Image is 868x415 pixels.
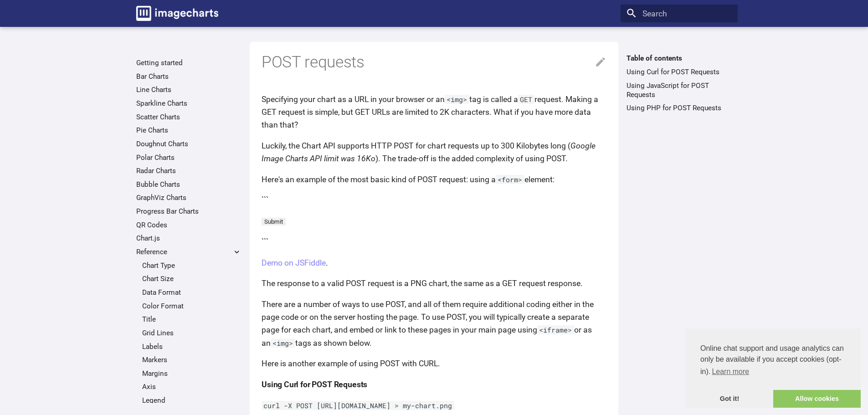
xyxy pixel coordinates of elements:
a: Scatter Charts [136,113,241,122]
a: Progress Bar Charts [136,207,241,216]
a: Chart.js [136,234,241,243]
p: Luckily, the Chart API supports HTTP POST for chart requests up to 300 Kilobytes long ( ). The tr... [262,139,606,165]
p: Specifying your chart as a URL in your browser or an tag is called a request. Making a GET reques... [262,93,606,131]
a: Polar Charts [136,153,241,162]
a: Color Format [142,302,241,311]
p: . [262,256,606,269]
a: Axis [142,382,241,391]
a: Using Curl for POST Requests [627,67,732,77]
a: Sparkline Charts [136,99,241,108]
code: <iframe> [537,325,574,334]
p: ``` [262,236,606,248]
a: Getting started [136,58,241,67]
a: Pie Charts [136,126,241,135]
label: Reference [136,247,241,256]
a: allow cookies [773,390,861,408]
a: Bubble Charts [136,180,241,189]
span: Online chat support and usage analytics can only be available if you accept cookies (opt-in). [700,343,846,379]
nav: Table of contents [621,54,738,113]
h4: Using Curl for POST Requests [262,378,606,391]
a: Using JavaScript for POST Requests [627,81,732,99]
a: Chart Type [142,261,241,270]
a: Chart Size [142,274,241,283]
code: curl -X POST [URL][DOMAIN_NAME] > my-chart.png [262,401,454,410]
div: cookieconsent [686,328,861,408]
a: Data Format [142,288,241,297]
p: Here's an example of the most basic kind of POST request: using a element: [262,173,606,186]
code: <img> [445,95,469,104]
h1: POST requests [262,52,606,73]
p: There are a number of ways to use POST, and all of them require additional coding either in the p... [262,298,606,349]
img: logo [136,6,218,21]
a: Doughnut Charts [136,139,241,149]
a: Line Charts [136,85,241,94]
p: The response to a valid POST request is a PNG chart, the same as a GET request response. [262,277,606,290]
code: GET [518,95,534,104]
a: Title [142,315,241,324]
input: Search [621,5,738,23]
input: Submit [262,218,286,225]
a: dismiss cookie message [686,390,773,408]
a: Bar Charts [136,72,241,81]
a: Image-Charts documentation [132,2,222,25]
a: Radar Charts [136,166,241,175]
code: <img> [271,338,295,348]
a: Labels [142,342,241,351]
a: QR Codes [136,220,241,230]
a: Markers [142,355,241,364]
a: Legend [142,396,241,405]
em: Google Image Charts API limit was 16Ko [262,141,596,163]
a: GraphViz Charts [136,193,241,202]
a: Using PHP for POST Requests [627,103,732,113]
a: Demo on JSFiddle [262,258,326,267]
p: ``` [262,194,606,206]
a: Grid Lines [142,328,241,338]
p: Here is another example of using POST with CURL. [262,357,606,370]
a: learn more about cookies [710,365,750,379]
label: Table of contents [621,54,738,63]
a: Margins [142,369,241,378]
code: <form> [496,175,524,184]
